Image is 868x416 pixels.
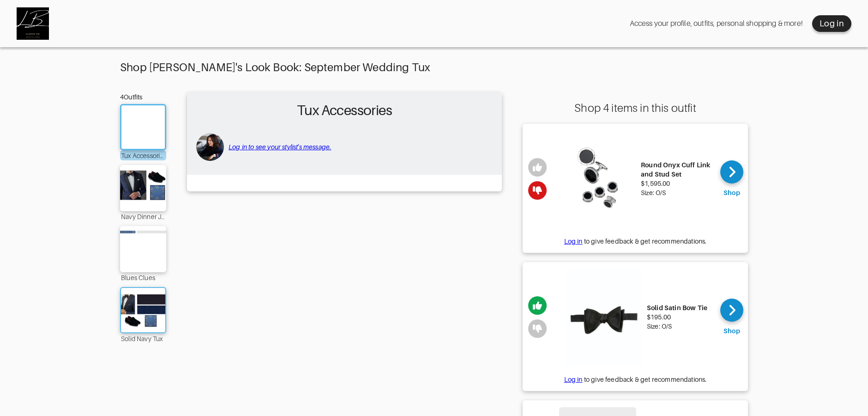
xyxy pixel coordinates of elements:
h2: Tux Accessories [192,97,497,124]
img: Outfit Solid Navy Tux [118,293,168,328]
img: Outfit Navy Dinner Jacket [117,170,169,207]
div: Size: O/S [641,188,713,197]
div: Tux Accessories [120,150,166,160]
img: avatar [196,133,224,161]
div: to give feedback & get recommendations. [523,375,748,384]
div: $195.00 [647,312,707,322]
button: Log in [812,15,851,32]
div: $1,595.00 [641,179,713,188]
a: Shop [720,299,743,336]
img: Solid Satin Bow Tie [565,269,642,366]
div: Size: O/S [647,322,707,331]
a: Log in [564,376,583,383]
a: Log in [564,238,583,245]
img: Curator Inc logo [17,7,49,40]
img: Round Onyx Cuff Link and Stud Set [559,131,636,227]
div: to give feedback & get recommendations. [523,237,748,246]
div: Shop [PERSON_NAME]'s Look Book: September Wedding Tux [120,61,748,74]
div: Log in [820,18,844,29]
div: Blues Clues [120,272,166,282]
div: Shop 4 items in this outfit [523,102,748,115]
a: Log in to see your stylist's message. [229,143,331,151]
div: Shop [723,326,740,336]
div: Access your profile, outfits, personal shopping & more! [630,19,803,28]
div: Round Onyx Cuff Link and Stud Set [641,160,713,179]
div: 4 Outfits [120,92,166,102]
div: Solid Navy Tux [120,333,166,343]
a: Shop [720,160,743,197]
img: Outfit Blues Clues [117,231,169,268]
div: Solid Satin Bow Tie [647,303,707,312]
div: Shop [723,188,740,197]
div: Navy Dinner Jacket [120,211,166,221]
